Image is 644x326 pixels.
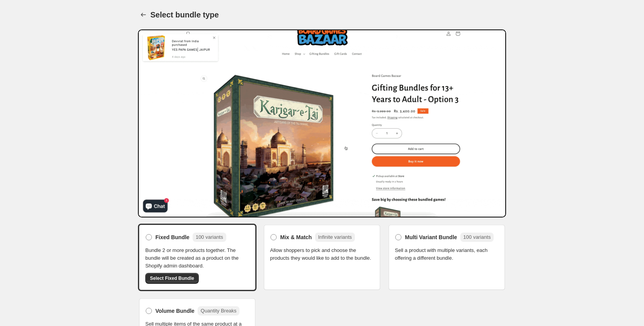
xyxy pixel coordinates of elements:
span: Mix & Match [280,233,312,241]
span: Fixed Bundle [155,233,189,241]
span: 100 variants [196,234,223,240]
span: Volume Bundle [155,307,195,315]
span: Bundle 2 or more products together. The bundle will be created as a product on the Shopify admin ... [145,247,249,270]
span: Allow shoppers to pick and choose the products they would like to add to the bundle. [270,247,374,262]
span: Multi Variant Bundle [405,233,457,241]
span: Select Fixed Bundle [150,275,194,281]
button: Select Fixed Bundle [145,273,199,284]
span: Infinite variants [318,234,352,240]
span: Sell a product with multiple variants, each offering a different bundle. [395,247,499,262]
h1: Select bundle type [150,10,219,19]
button: Back [138,9,149,20]
span: Quantity Breaks [201,308,237,314]
span: 100 variants [463,234,491,240]
img: Bundle Preview [138,29,506,217]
